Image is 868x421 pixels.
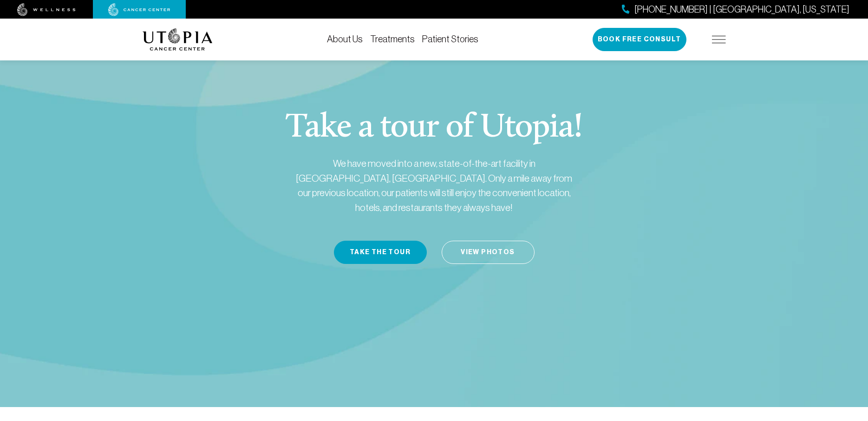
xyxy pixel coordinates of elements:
[593,28,686,51] button: Book Free Consult
[442,241,535,264] a: View Photos
[290,156,578,215] p: We have moved into a new, state-of-the-art facility in [GEOGRAPHIC_DATA], [GEOGRAPHIC_DATA]. Only...
[286,112,582,145] h1: Take a tour of Utopia!
[622,3,849,16] a: [PHONE_NUMBER] | [GEOGRAPHIC_DATA], [US_STATE]
[370,34,415,44] a: Treatments
[334,241,427,264] button: Take the Tour
[422,34,478,44] a: Patient Stories
[634,3,849,16] span: [PHONE_NUMBER] | [GEOGRAPHIC_DATA], [US_STATE]
[712,36,726,43] img: icon-hamburger
[17,3,76,16] img: wellness
[108,3,170,16] img: cancer center
[327,34,363,44] a: About Us
[143,28,213,51] img: logo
